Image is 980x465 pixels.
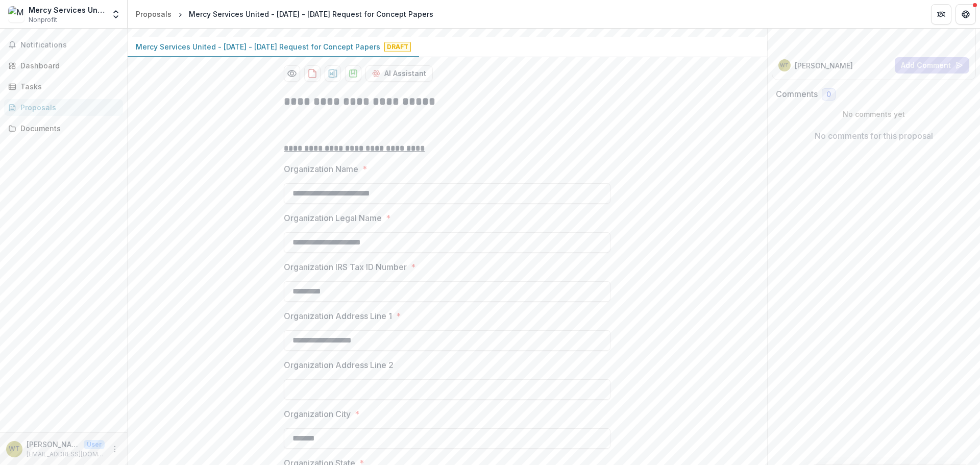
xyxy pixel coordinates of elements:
[284,163,358,175] p: Organization Name
[365,65,433,82] button: AI Assistant
[284,261,407,273] p: Organization IRS Tax ID Number
[284,65,300,82] button: Preview 3e6ab775-c46c-4dac-ae33-64445ef20588-0.pdf
[284,212,382,224] p: Organization Legal Name
[304,65,321,82] button: download-proposal
[20,41,119,50] span: Notifications
[780,63,789,68] div: William Turner
[84,440,105,449] p: User
[4,99,123,116] a: Proposals
[109,443,121,455] button: More
[27,450,105,459] p: [EMAIL_ADDRESS][DOMAIN_NAME]
[284,310,392,322] p: Organization Address Line 1
[284,359,394,371] p: Organization Address Line 2
[136,41,380,52] p: Mercy Services United - [DATE] - [DATE] Request for Concept Papers
[27,439,80,450] p: [PERSON_NAME]
[8,6,24,22] img: Mercy Services United
[109,4,123,25] button: Open entity switcher
[20,102,115,113] div: Proposals
[325,65,341,82] button: download-proposal
[826,90,831,99] span: 0
[4,120,123,137] a: Documents
[29,5,105,15] div: Mercy Services United
[136,9,171,19] div: Proposals
[384,42,411,52] span: Draft
[955,4,976,25] button: Get Help
[29,15,57,25] span: Nonprofit
[345,65,361,82] button: download-proposal
[132,7,437,21] nav: breadcrumb
[4,78,123,95] a: Tasks
[132,7,176,21] a: Proposals
[4,57,123,74] a: Dashboard
[9,446,20,452] div: William Turner
[776,89,818,99] h2: Comments
[815,130,933,142] p: No comments for this proposal
[776,109,972,119] p: No comments yet
[20,60,115,71] div: Dashboard
[284,408,351,420] p: Organization City
[895,57,969,74] button: Add Comment
[795,60,853,71] p: [PERSON_NAME]
[20,123,115,134] div: Documents
[4,37,123,53] button: Notifications
[931,4,951,25] button: Partners
[20,81,115,92] div: Tasks
[189,9,433,19] div: Mercy Services United - [DATE] - [DATE] Request for Concept Papers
